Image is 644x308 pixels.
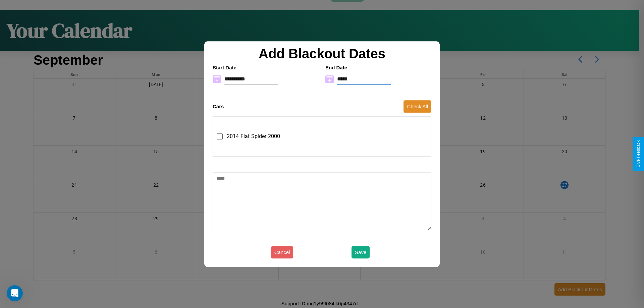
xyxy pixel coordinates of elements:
[636,140,641,168] div: Give Feedback
[352,246,370,258] button: Save
[325,65,431,70] h4: End Date
[213,104,224,109] h4: Cars
[227,132,280,140] span: 2014 Fiat Spider 2000
[213,65,319,70] h4: Start Date
[404,100,431,113] button: Check All
[271,246,293,258] button: Cancel
[7,285,23,301] iframe: Intercom live chat
[209,46,435,61] h2: Add Blackout Dates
